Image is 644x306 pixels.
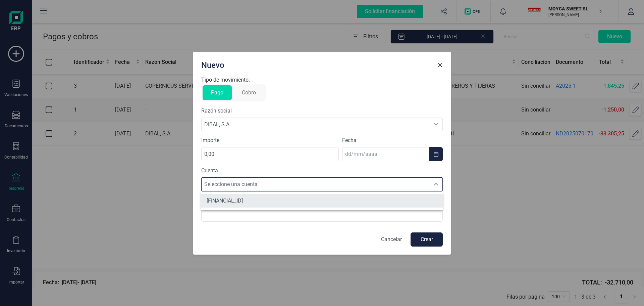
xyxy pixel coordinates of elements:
[199,57,435,71] div: Nuevo
[381,235,402,244] p: Cancelar
[430,178,442,191] div: Seleccione una cuenta
[201,194,443,208] li: ES6601822364590201581062
[201,167,443,175] label: Cuenta
[201,107,232,115] label: Razón social
[342,147,429,161] input: dd/mm/aaaa
[411,232,443,247] button: Crear
[201,76,443,84] p: Tipo de movimiento:
[430,118,442,131] div: Buscar proveedor
[202,178,430,191] span: Seleccione una cuenta
[233,85,264,100] button: Cobro
[201,136,339,144] label: Importe
[207,197,243,205] span: [FINANCIAL_ID]
[202,118,430,131] span: DIBAL, S.A.
[203,85,232,100] button: Pago
[342,136,443,144] label: Fecha
[435,60,445,71] button: Close
[429,147,443,161] button: Choose Date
